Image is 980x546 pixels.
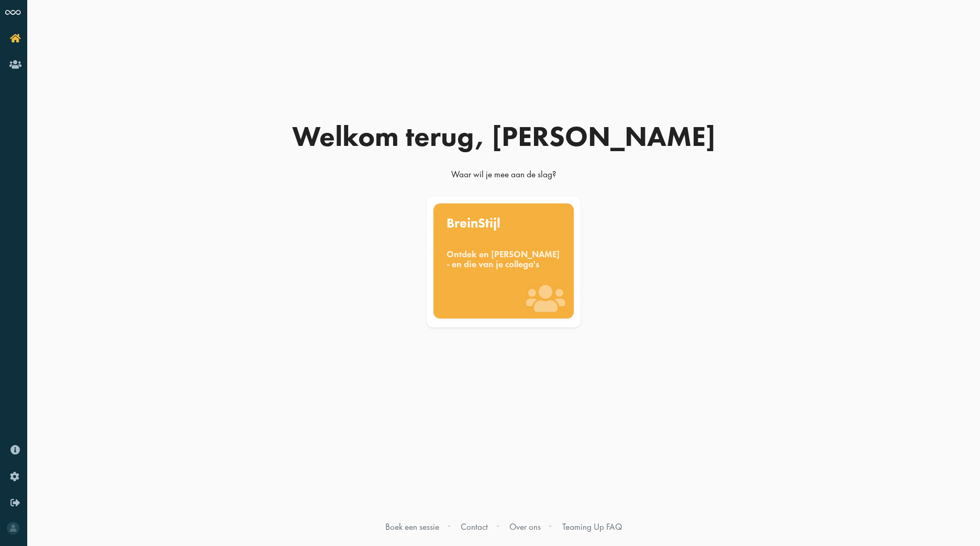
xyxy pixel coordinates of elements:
div: Waar wil je mee aan de slag? [252,168,755,185]
a: Over ons [509,521,541,532]
div: BreinStijl [447,217,561,230]
a: BreinStijl Ontdek en [PERSON_NAME] - en die van je collega's [425,197,583,327]
div: Ontdek en [PERSON_NAME] - en die van je collega's [447,249,561,270]
a: Contact [461,521,488,532]
a: Boek een sessie [385,521,439,532]
a: Teaming Up FAQ [562,521,622,532]
div: Welkom terug, [PERSON_NAME] [252,122,755,151]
